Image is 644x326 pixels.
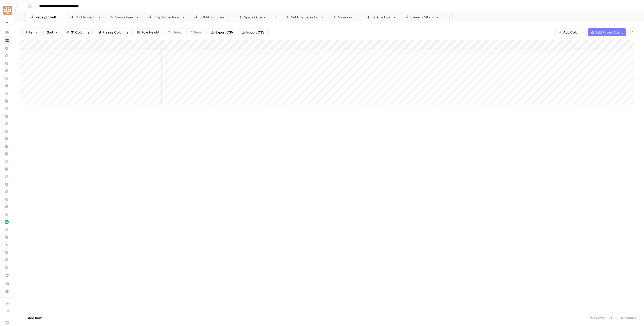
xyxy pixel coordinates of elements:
[22,28,42,36] button: Filter
[244,15,271,20] div: [DOMAIN_NAME]
[35,15,56,20] div: Receipt Vault
[338,15,352,20] div: Synerion
[141,30,159,35] span: Row Height
[3,28,11,36] a: Home
[372,15,391,20] div: TaxCredible
[234,12,281,22] a: [DOMAIN_NAME]
[20,314,45,322] button: Add Row
[28,315,42,320] span: Add Row
[44,28,61,36] button: Sort
[47,30,53,35] span: Sort
[563,30,583,35] span: Add Column
[3,36,11,44] a: Browse
[328,12,362,22] a: Synerion
[186,28,206,36] button: Redo
[595,30,623,35] span: Add Power Agent
[26,30,34,35] span: Filter
[555,28,586,36] button: Add Column
[194,30,202,35] span: Redo
[115,15,134,20] div: SimpleTiger
[3,4,11,17] button: Workspace: SimpleTiger
[3,6,12,15] img: SimpleTiger Logo
[588,314,607,322] div: 6 Rows
[208,28,236,36] button: Export CSV
[215,30,233,35] span: Export CSV
[190,12,234,22] a: SOMA Software
[173,30,181,35] span: Undo
[199,15,224,20] div: SOMA Software
[102,30,128,35] span: Freeze Columns
[238,28,268,36] button: Import CSV
[362,12,400,22] a: TaxCredible
[281,12,328,22] a: [DOMAIN_NAME]
[153,15,180,20] div: Snap Projections
[71,30,89,35] span: 31 Columns
[246,30,264,35] span: Import CSV
[291,15,318,20] div: [DOMAIN_NAME]
[410,15,434,20] div: Synergy SKY 2
[400,12,444,22] a: Synergy SKY 2
[26,12,66,22] a: Receipt Vault
[95,28,132,36] button: Freeze Columns
[3,271,11,279] a: Your Data
[607,314,638,322] div: 30/31 Columns
[66,12,105,22] a: Rudderstack
[5,145,9,148] img: hlg0wqi1id4i6sbxkcpd2tyblcaw
[5,220,9,224] img: lw7c1zkxykwl1f536rfloyrjtby8
[588,28,626,36] button: Add Power Agent
[3,287,11,295] a: Settings
[165,28,184,36] button: Undo
[63,28,93,36] button: 31 Columns
[5,243,9,246] img: l4fhhv1wydngfjbdt7cv1fhbfkxb
[144,12,190,22] a: Snap Projections
[76,15,96,20] div: Rudderstack
[105,12,144,22] a: SimpleTiger
[3,279,11,287] a: Usage
[134,28,163,36] button: Row Height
